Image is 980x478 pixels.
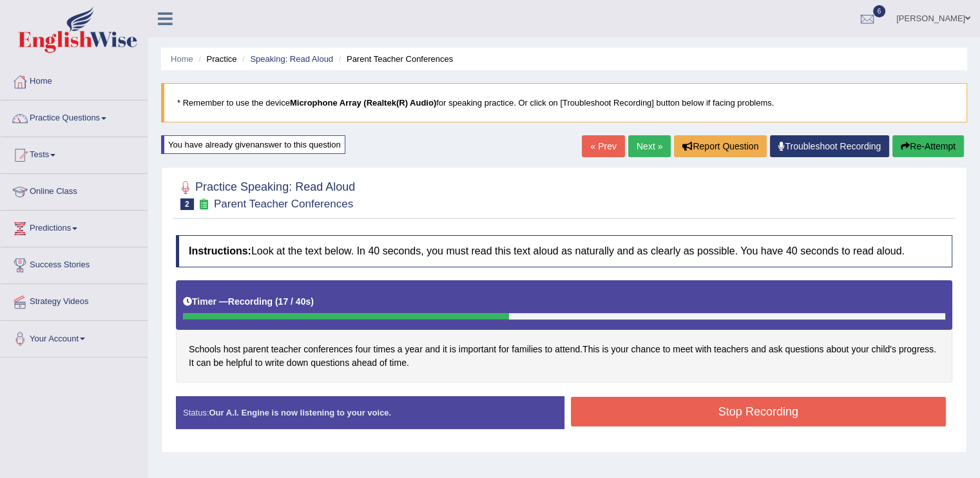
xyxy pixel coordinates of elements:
span: Click to see word definition [405,343,422,356]
span: Click to see word definition [769,343,783,356]
span: Click to see word definition [785,343,823,356]
div: . . . [176,280,952,383]
small: Exam occurring question [197,198,211,211]
button: Stop Recording [571,397,946,426]
span: Click to see word definition [499,343,509,356]
li: Practice [195,53,236,65]
span: Click to see word definition [602,343,608,356]
span: Click to see word definition [265,356,284,370]
span: Click to see word definition [303,343,352,356]
span: Click to see word definition [425,343,440,356]
span: Click to see word definition [459,343,496,356]
span: Click to see word definition [352,356,377,370]
span: Click to see word definition [243,343,269,356]
span: Click to see word definition [695,343,711,356]
b: 17 / 40s [278,296,311,307]
span: Click to see word definition [512,343,542,356]
b: Microphone Array (Realtek(R) Audio) [290,98,436,108]
span: Click to see word definition [899,343,934,356]
button: Report Question [674,135,767,157]
span: Click to see word definition [673,343,693,356]
a: Practice Questions [1,100,148,133]
a: Success Stories [1,247,148,280]
a: Home [1,64,148,96]
span: Click to see word definition [443,343,447,356]
a: Strategy Videos [1,284,148,316]
button: Re-Attempt [892,135,964,157]
span: Click to see word definition [871,343,896,356]
a: Next » [628,135,671,157]
span: Click to see word definition [582,343,599,356]
span: Click to see word definition [197,356,211,370]
blockquote: * Remember to use the device for speaking practice. Or click on [Troubleshoot Recording] button b... [161,83,967,122]
div: You have already given answer to this question [161,135,345,154]
span: Click to see word definition [271,343,302,356]
a: Home [171,54,193,64]
h4: Look at the text below. In 40 seconds, you must read this text aloud as naturally and as clearly ... [176,235,952,267]
span: Click to see word definition [287,356,308,370]
b: ( [275,296,278,307]
a: Speaking: Read Aloud [250,54,333,64]
span: Click to see word definition [555,343,580,356]
span: Click to see word definition [255,356,263,370]
b: ) [311,296,314,307]
span: Click to see word definition [224,343,240,356]
a: Your Account [1,321,148,353]
span: Click to see word definition [189,343,221,356]
strong: Our A.I. Engine is now listening to your voice. [209,408,391,417]
a: Troubleshoot Recording [770,135,889,157]
li: Parent Teacher Conferences [336,53,453,65]
span: Click to see word definition [826,343,849,356]
span: Click to see word definition [213,356,224,370]
span: Click to see word definition [611,343,628,356]
span: Click to see word definition [663,343,671,356]
a: Online Class [1,174,148,206]
span: Click to see word definition [311,356,349,370]
span: Click to see word definition [851,343,869,356]
h2: Practice Speaking: Read Aloud [176,178,355,210]
b: Recording [228,296,273,307]
span: 2 [180,198,194,210]
a: « Prev [582,135,624,157]
span: Click to see word definition [751,343,766,356]
span: Click to see word definition [631,343,660,356]
span: Click to see word definition [226,356,253,370]
small: Parent Teacher Conferences [214,198,353,210]
a: Predictions [1,211,148,243]
span: Click to see word definition [380,356,387,370]
span: Click to see word definition [450,343,456,356]
span: Click to see word definition [545,343,553,356]
span: Click to see word definition [714,343,749,356]
span: Click to see word definition [189,356,194,370]
div: Status: [176,396,564,429]
h5: Timer — [183,297,314,307]
span: 6 [873,5,886,17]
span: Click to see word definition [355,343,370,356]
a: Tests [1,137,148,169]
span: Click to see word definition [398,343,403,356]
span: Click to see word definition [389,356,406,370]
span: Click to see word definition [373,343,394,356]
b: Instructions: [189,245,251,256]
